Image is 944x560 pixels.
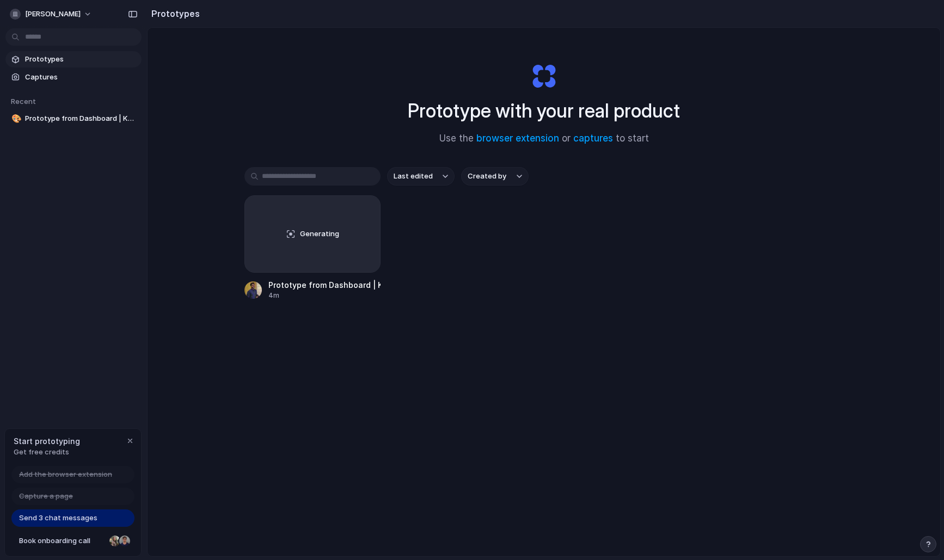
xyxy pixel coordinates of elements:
[387,167,455,186] button: Last edited
[468,171,506,182] span: Created by
[408,96,680,125] h1: Prototype with your real product
[11,113,19,125] div: 🎨
[5,51,142,67] a: Prototypes
[11,532,134,550] a: Book onboarding call
[14,447,80,458] span: Get free credits
[19,513,97,524] span: Send 3 chat messages
[268,291,381,300] div: 4m
[14,435,80,447] span: Start prototyping
[10,113,21,124] button: 🎨
[147,7,200,20] h2: Prototypes
[19,491,73,502] span: Capture a page
[300,229,339,239] span: Generating
[476,133,559,144] a: browser extension
[25,113,137,124] span: Prototype from Dashboard | Kula AI
[5,5,97,23] button: [PERSON_NAME]
[25,72,137,83] span: Captures
[118,534,131,547] div: Christian Iacullo
[25,54,137,65] span: Prototypes
[268,279,381,291] div: Prototype from Dashboard | Kula AI
[11,97,36,106] span: Recent
[5,110,142,127] a: 🎨Prototype from Dashboard | Kula AI
[573,133,613,144] a: captures
[25,9,81,20] span: [PERSON_NAME]
[19,536,105,546] span: Book onboarding call
[244,195,381,300] a: GeneratingPrototype from Dashboard | Kula AI4m
[19,469,112,480] span: Add the browser extension
[108,534,121,547] div: Nicole Kubica
[461,167,529,186] button: Created by
[5,69,142,85] a: Captures
[439,132,649,146] span: Use the or to start
[394,171,433,182] span: Last edited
